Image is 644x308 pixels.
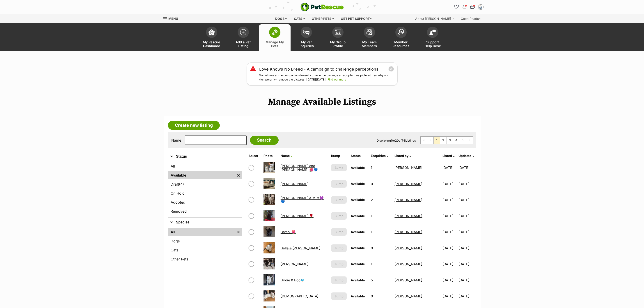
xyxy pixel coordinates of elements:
[331,212,347,220] button: Bump
[227,24,259,51] a: Add a Pet Listing
[442,154,454,158] a: Listed
[233,40,253,48] span: Add a Pet Listing
[453,137,460,144] a: Page 4
[377,139,416,142] span: Displaying to of Listings
[168,219,242,225] button: Species
[458,14,484,23] div: Good Reads
[335,246,344,251] span: Bump
[477,3,484,11] button: My account
[458,154,472,158] span: Updated
[441,272,458,288] td: [DATE]
[338,14,375,23] div: Get pet support
[429,30,436,35] img: help-desk-icon-fdf02630f3aa405de69fd3d07c3f3aa587a6932b1a1747fa1d2bba05be0121f9.svg
[296,40,316,48] span: My Pet Enquiries
[264,194,275,205] img: Angelo & Mist💜💙
[335,30,341,35] img: group-profile-icon-3fa3cf56718a62981997c0bc7e787c4b2cf8bcc04b72c1350f741eb67cf2f40e.svg
[240,29,246,35] img: add-pet-listing-icon-0afa8454b4691262ce3f59096e99ab1cd57d4a30225e0717b998d2c9b9846f56.svg
[309,14,337,23] div: Other pets
[168,161,242,217] div: Status
[281,154,292,158] a: Name
[259,24,291,51] a: Manage My Pets
[335,278,344,283] span: Bump
[335,262,344,267] span: Bump
[264,210,275,221] img: Audrey Rose 🌹
[420,136,473,144] nav: Pagination
[202,40,222,48] span: My Rescue Dashboard
[394,278,422,282] a: [PERSON_NAME]
[329,152,348,159] th: Bump
[259,73,394,82] p: Sometimes a true companion doesn’t come in the package an adopter has pictured…so why not (tempor...
[469,3,476,11] a: Conversations
[394,294,422,298] a: [PERSON_NAME]
[369,176,392,192] td: 0
[331,260,347,268] button: Bump
[402,139,405,142] strong: 74
[351,166,365,170] span: Available
[421,137,427,144] span: First page
[441,288,458,304] td: [DATE]
[371,154,386,158] span: translation missing: en.admin.listings.index.attributes.enquiries
[168,255,242,263] a: Other Pets
[458,240,476,256] td: [DATE]
[331,196,347,204] button: Bump
[458,192,476,208] td: [DATE]
[458,176,476,192] td: [DATE]
[168,171,235,179] a: Available
[351,198,365,202] span: Available
[281,196,324,204] a: [PERSON_NAME] & Mist💜💙
[335,165,344,170] span: Bump
[331,244,347,252] button: Bump
[394,154,411,158] a: Listed by
[394,154,408,158] span: Listed by
[453,3,460,11] a: Favourites
[441,224,458,240] td: [DATE]
[394,230,422,234] a: [PERSON_NAME]
[168,162,242,170] a: All
[354,24,385,51] a: My Team Members
[394,246,422,250] a: [PERSON_NAME]
[168,121,220,130] a: Create new listing
[349,152,369,159] th: Status
[395,139,399,142] strong: 20
[335,198,344,202] span: Bump
[328,78,346,81] a: Find out more
[458,224,476,240] td: [DATE]
[281,154,290,158] span: Name
[335,182,344,186] span: Bump
[351,230,365,234] span: Available
[453,3,484,11] ul: Account quick links
[466,137,473,144] a: Last page
[331,292,347,300] button: Bump
[369,272,392,288] td: 5
[264,226,275,237] img: Bambi 🌺
[394,198,422,202] a: [PERSON_NAME]
[303,30,309,35] img: pet-enquiries-icon-7e3ad2cf08bfb03b45e93fb7055b45f3efa6380592205ae92323e6603595dc1f.svg
[168,17,178,21] span: Menu
[331,164,347,171] button: Bump
[281,214,314,218] a: [PERSON_NAME] 🌹
[470,5,475,9] img: chat-41dd97257d64d25036548639549fe6c8038ab92f7586957e7f3b1b290dea8141.svg
[458,208,476,224] td: [DATE]
[335,214,344,218] span: Bump
[259,66,378,72] a: Love Knows No Breed - A campaign to challenge perceptions
[351,246,365,250] span: Available
[331,180,347,188] button: Bump
[272,14,290,23] div: Dogs
[265,40,285,48] span: Manage My Pets
[412,14,457,23] div: About [PERSON_NAME]
[300,3,344,11] img: logo-e224e6f780fb5917bec1dbf3a21bbac754714ae5b6737aabdf751b685950b380.svg
[434,137,440,144] span: Page 1
[460,137,466,144] a: Next page
[322,24,354,51] a: My Group Profile
[168,198,242,206] a: Adopted
[441,208,458,224] td: [DATE]
[458,256,476,272] td: [DATE]
[300,3,344,11] a: PetRescue
[163,14,181,22] a: Menu
[196,24,227,51] a: My Rescue Dashboard
[388,66,394,72] button: close
[281,182,308,186] a: [PERSON_NAME]
[209,29,215,35] img: dashboard-icon-eb2f2d2d3e046f16d808141f083e7271f6b2e854fb5c12c21221c1fb7104beca.svg
[281,246,320,250] a: Bella & [PERSON_NAME]
[441,176,458,192] td: [DATE]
